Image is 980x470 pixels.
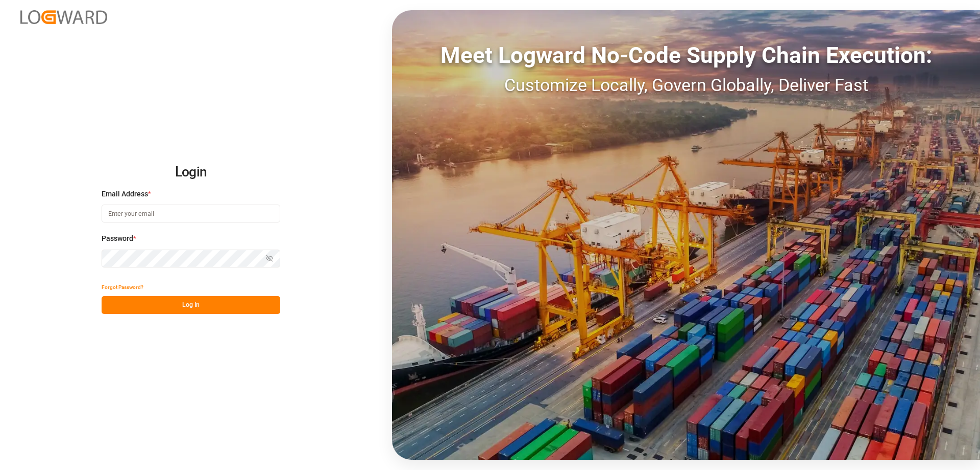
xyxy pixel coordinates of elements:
[102,233,133,244] span: Password
[102,278,143,296] button: Forgot Password?
[20,10,107,24] img: Logward_new_orange.png
[392,38,980,72] div: Meet Logward No-Code Supply Chain Execution:
[102,189,148,199] span: Email Address
[102,296,280,314] button: Log In
[102,205,280,222] input: Enter your email
[102,156,280,189] h2: Login
[392,72,980,98] div: Customize Locally, Govern Globally, Deliver Fast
